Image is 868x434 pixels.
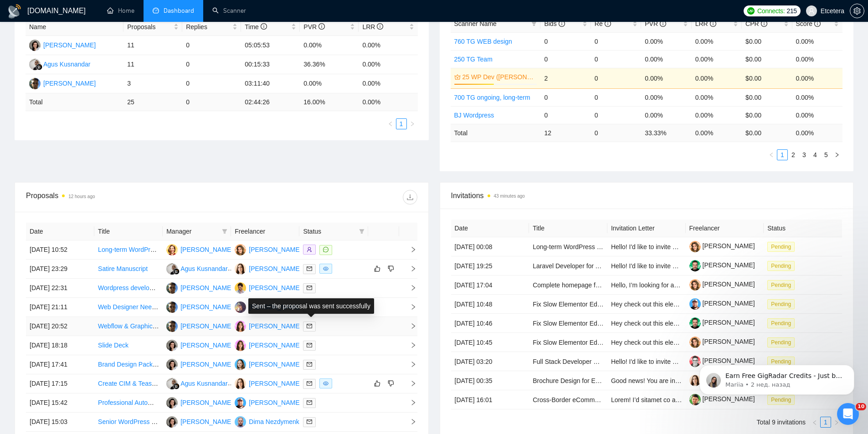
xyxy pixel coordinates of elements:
[166,359,178,370] img: TT
[235,321,246,332] img: PD
[166,341,233,348] a: TT[PERSON_NAME]
[792,50,842,68] td: 0.00%
[832,149,842,160] button: right
[689,298,701,310] img: c1_wsTOCKuO63Co51oG6zVrBFnXkp1W6BZHtXIXSeYHRBGcUh-uNMjL9v5gRR6SRuG
[235,379,301,387] a: AV[PERSON_NAME]
[303,23,325,31] span: PVR
[318,23,325,30] span: info-circle
[359,93,417,111] td: 0.00 %
[786,6,796,16] span: 215
[388,265,394,272] span: dislike
[660,20,666,27] span: info-circle
[21,27,35,42] img: Profile image for Mariia
[767,262,798,269] a: Pending
[540,32,591,50] td: 0
[166,263,178,275] img: AK
[641,50,691,68] td: 0.00%
[767,318,795,328] span: Pending
[180,321,233,331] div: [PERSON_NAME]
[180,378,228,388] div: Agus Kusnandar
[454,74,461,80] span: crown
[357,225,366,238] span: filter
[533,262,691,270] a: Laravel Developer for AI-Powered App (App for farmers)
[451,256,529,276] td: [DATE] 19:25
[641,106,691,124] td: 0.00%
[180,359,233,369] div: [PERSON_NAME]
[29,60,91,67] a: AKAgus Kusnandar
[767,242,795,252] span: Pending
[241,55,300,74] td: 00:15:33
[40,35,157,43] p: Message from Mariia, sent 2 нед. назад
[153,7,159,14] span: dashboard
[529,256,607,276] td: Laravel Developer for AI-Powered App (App for farmers)
[166,378,178,389] img: AK
[533,301,675,308] a: Fix Slow Elementor Editor / Optimize Performance
[173,268,180,275] img: gigradar-bm.png
[396,118,407,129] li: 1
[814,20,821,27] span: info-circle
[164,7,194,15] span: Dashboard
[692,88,742,106] td: 0.00%
[186,22,231,32] span: Replies
[767,280,795,290] span: Pending
[220,225,229,238] span: filter
[710,20,716,27] span: info-circle
[29,78,41,89] img: AP
[641,88,691,106] td: 0.00%
[462,72,535,82] a: 25 WP Dev ([PERSON_NAME] B)
[94,260,163,279] td: Satire Manuscript
[359,74,417,93] td: 0.00%
[788,149,799,160] li: 2
[757,6,785,16] span: Connects:
[166,265,228,272] a: AKAgus Kusnandar
[792,32,842,50] td: 0.00%
[166,284,233,291] a: AP[PERSON_NAME]
[180,283,233,293] div: [PERSON_NAME]
[307,323,312,329] span: mail
[235,360,301,368] a: VY[PERSON_NAME]
[385,263,396,274] button: dislike
[834,420,839,425] span: right
[307,419,312,424] span: mail
[98,303,277,311] a: Web Designer Needed to Modernize & Elevate Agency Website
[123,36,182,55] td: 11
[249,245,301,255] div: [PERSON_NAME]
[26,240,94,260] td: [DATE] 10:52
[307,266,312,271] span: mail
[26,93,123,111] td: Total
[388,121,393,127] span: left
[182,36,241,55] td: 0
[767,281,798,288] a: Pending
[454,20,497,27] span: Scanner Name
[123,74,182,93] td: 3
[127,22,172,32] span: Proposals
[300,36,359,55] td: 0.00%
[533,339,675,346] a: Fix Slow Elementor Editor / Optimize Performance
[123,55,182,74] td: 11
[591,88,641,106] td: 0
[767,261,795,271] span: Pending
[166,244,178,255] img: AM
[745,20,767,27] span: CPR
[766,149,777,160] li: Previous Page
[241,93,300,111] td: 02:44:26
[166,418,233,425] a: TT[PERSON_NAME]
[98,342,128,349] a: Slide Deck
[529,237,607,256] td: Long-term WordPress Developer, Pixel Perfect Figma to Elementor builds. Custom themes. PHP knowledge
[767,338,798,346] a: Pending
[98,284,242,291] a: Wordpress developer to help with website changes
[689,260,701,271] img: c1j3LM-P8wYGiNJFOz_ykoDtzB4IbR1eXHCmdn6mkzey13rf0U2oYvbmCfs7AXqnBj
[180,245,233,255] div: [PERSON_NAME]
[788,150,798,160] a: 2
[362,23,383,31] span: LRR
[166,245,233,253] a: AM[PERSON_NAME]
[235,263,246,275] img: AV
[180,417,233,427] div: [PERSON_NAME]
[777,150,787,160] a: 1
[692,106,742,124] td: 0.00%
[36,64,42,70] img: gigradar-bm.png
[180,264,228,274] div: Agus Kusnandar
[235,284,327,291] a: DB[PERSON_NAME] Bronfain
[410,121,415,127] span: right
[396,119,406,129] a: 1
